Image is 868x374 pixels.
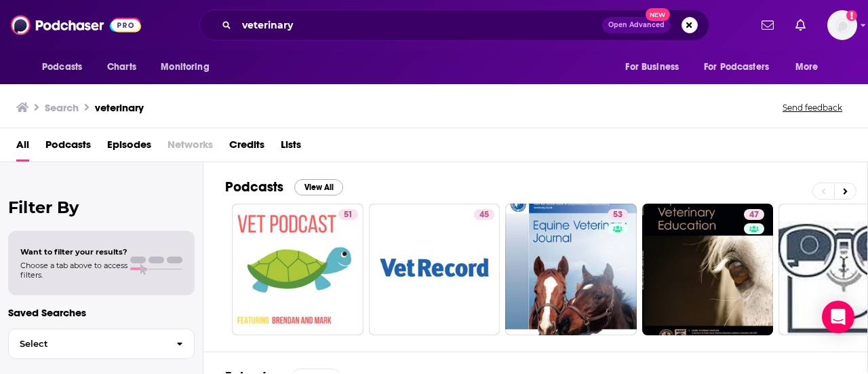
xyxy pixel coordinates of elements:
button: open menu [786,54,835,80]
a: Show notifications dropdown [790,14,811,37]
a: 47 [744,209,764,220]
button: open menu [695,54,789,80]
div: Open Intercom Messenger [822,301,854,333]
a: Charts [98,54,144,80]
button: open menu [151,54,226,80]
h3: veterinary [95,101,144,114]
div: Search podcasts, credits, & more... [199,10,709,41]
span: Podcasts [42,58,82,77]
span: Select [9,339,165,348]
a: 45 [474,209,494,220]
button: Show profile menu [827,10,857,40]
span: Charts [107,58,136,77]
span: Want to filter your results? [20,247,127,257]
button: Select [8,329,195,359]
img: User Profile [827,10,857,40]
span: 53 [613,208,623,222]
h2: Podcasts [225,179,283,195]
span: Logged in as tfnewsroom [827,10,857,40]
a: Credits [229,134,264,162]
a: 51 [338,209,358,220]
a: 51 [232,204,363,335]
button: open menu [616,54,696,80]
button: Open AdvancedNew [602,17,671,33]
span: Open Advanced [608,22,665,29]
a: Show notifications dropdown [756,14,779,37]
a: PodcastsView All [225,179,343,195]
span: 45 [479,208,489,222]
a: 45 [369,204,500,335]
a: 53 [505,204,637,335]
span: Networks [167,134,213,162]
span: Monitoring [161,58,209,77]
span: For Podcasters [704,58,769,77]
h2: Filter By [8,198,195,217]
span: For Business [625,58,679,77]
button: View All [294,179,343,195]
a: Lists [281,134,301,162]
a: Podcasts [45,134,91,162]
a: 53 [608,209,628,220]
button: open menu [33,54,100,80]
a: 47 [642,204,774,335]
svg: Add a profile image [846,10,857,21]
span: More [795,58,818,77]
a: Episodes [107,134,151,162]
span: Choose a tab above to access filters. [20,261,127,280]
h3: Search [45,101,79,114]
span: 51 [344,208,353,222]
p: Saved Searches [8,306,195,319]
a: All [16,134,29,162]
span: 47 [749,208,759,222]
span: New [646,8,670,21]
button: Send feedback [778,102,846,113]
img: Podchaser - Follow, Share and Rate Podcasts [11,12,141,38]
input: Search podcasts, credits, & more... [237,14,602,36]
